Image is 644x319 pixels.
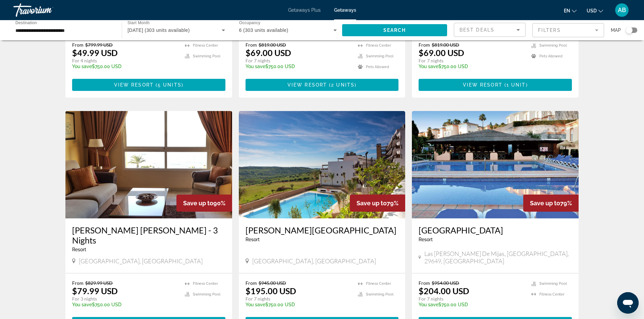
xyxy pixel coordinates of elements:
span: Fitness Center [366,281,391,286]
span: From [246,42,257,48]
span: Fitness Center [193,281,218,286]
img: 1689I01X.jpg [65,111,232,218]
span: Resort [72,247,86,252]
iframe: Button to launch messaging window [617,292,639,314]
span: You save [419,64,438,69]
p: $204.00 USD [419,286,469,296]
button: Filter [532,23,604,38]
span: Save up to [183,200,213,207]
span: Swimming Pool [539,281,567,286]
span: Save up to [530,200,560,207]
button: View Resort(1 unit) [419,79,572,91]
p: For 7 nights [246,296,352,302]
span: From [419,42,430,48]
span: You save [72,302,92,307]
span: Fitness Center [539,292,565,297]
div: 79% [523,195,579,212]
span: $954.00 USD [432,280,459,286]
p: $750.00 USD [246,64,352,69]
span: [GEOGRAPHIC_DATA], [GEOGRAPHIC_DATA] [252,257,376,265]
span: View Resort [463,82,502,88]
span: Swimming Pool [193,292,220,297]
span: You save [72,64,92,69]
span: 1 unit [506,82,526,88]
span: From [419,280,430,286]
span: Map [611,25,621,35]
p: $750.00 USD [72,64,178,69]
span: View Resort [287,82,327,88]
p: For 7 nights [419,58,525,64]
div: 79% [350,195,405,212]
h3: [PERSON_NAME] [PERSON_NAME] - 3 Nights [72,225,225,245]
span: [DATE] (303 units available) [127,28,190,33]
button: Change currency [587,6,603,15]
p: $49.99 USD [72,48,118,58]
span: [GEOGRAPHIC_DATA], [GEOGRAPHIC_DATA] [79,257,203,265]
span: Occupancy [239,21,260,25]
img: ii_mpk1.jpg [412,111,579,218]
span: 6 (303 units available) [239,28,288,33]
span: Fitness Center [366,43,391,48]
span: View Resort [114,82,154,88]
p: $69.00 USD [246,48,291,58]
span: You save [246,302,265,307]
span: $829.99 USD [85,280,113,286]
span: Fitness Center [193,43,218,48]
span: 2 units [331,82,355,88]
span: 5 units [158,82,181,88]
img: RF70O01X.jpg [239,111,406,218]
span: Swimming Pool [539,43,567,48]
span: Start Month [127,21,150,25]
span: $799.99 USD [85,42,113,48]
button: Change language [564,6,577,15]
a: Travorium [13,1,80,19]
p: $195.00 USD [246,286,296,296]
button: View Resort(5 units) [72,79,225,91]
span: Las [PERSON_NAME] de Mijas, [GEOGRAPHIC_DATA], 29649, [GEOGRAPHIC_DATA] [424,250,572,265]
span: Getaways [334,7,356,13]
p: $750.00 USD [419,64,525,69]
span: AB [618,7,626,13]
span: From [72,280,84,286]
span: Pets Allowed [539,54,562,58]
a: Getaways Plus [288,7,321,13]
p: For 7 nights [246,58,352,64]
p: For 4 nights [72,58,178,64]
span: ( ) [154,82,183,88]
p: For 7 nights [419,296,525,302]
p: For 3 nights [72,296,178,302]
p: $69.00 USD [419,48,464,58]
span: $819.00 USD [432,42,459,48]
span: Save up to [357,200,387,207]
span: ( ) [502,82,528,88]
p: $750.00 USD [72,302,178,307]
span: Best Deals [460,27,494,33]
div: 90% [176,195,232,212]
p: $750.00 USD [246,302,352,307]
button: User Menu [613,3,631,17]
span: Swimming Pool [193,54,220,58]
span: From [246,280,257,286]
span: $819.00 USD [259,42,286,48]
span: Search [383,28,406,33]
a: [GEOGRAPHIC_DATA] [419,225,572,235]
mat-select: Sort by [460,26,520,34]
span: Swimming Pool [366,54,393,58]
span: Swimming Pool [366,292,393,297]
a: [PERSON_NAME][GEOGRAPHIC_DATA] [246,225,399,235]
span: Resort [246,237,260,242]
button: View Resort(2 units) [246,79,399,91]
span: ( ) [327,82,357,88]
span: From [72,42,84,48]
span: USD [587,8,597,13]
span: Destination [15,20,37,25]
span: You save [419,302,438,307]
span: $945.00 USD [259,280,286,286]
p: $750.00 USD [419,302,525,307]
